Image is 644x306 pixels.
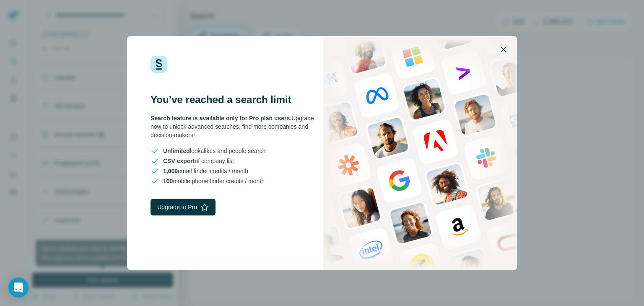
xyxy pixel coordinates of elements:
div: Upgrade now to unlock advanced searches, find more companies and decision-makers! [151,114,322,139]
img: Surfe Stock Photo - showing people and technologies [323,36,517,270]
span: Unlimited [163,148,190,154]
h3: You’ve reached a search limit [151,93,322,106]
span: of company list [163,157,234,165]
span: email finder credits / month [163,167,248,175]
span: CSV export [163,158,195,164]
img: Surfe Logo [151,56,167,73]
span: mobile phone finder credits / month [163,177,265,185]
span: 1,000 [163,168,178,174]
span: 100 [163,178,173,184]
div: Open Intercom Messenger [8,277,29,298]
span: lookalikes and people search [163,147,265,155]
span: Search feature is available only for Pro plan users. [151,115,291,122]
button: Upgrade to Pro [151,199,216,215]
